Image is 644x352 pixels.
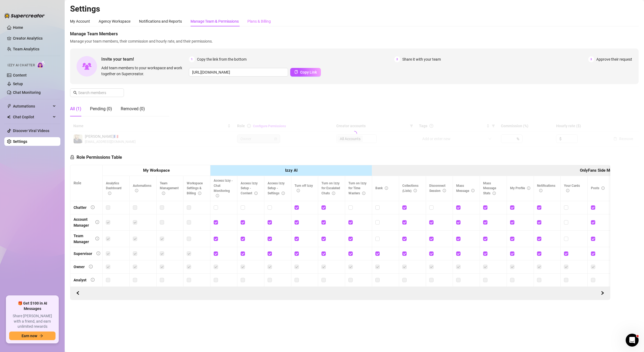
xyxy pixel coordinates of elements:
div: Account Manager [74,216,91,228]
button: Copy Link [290,68,321,77]
span: info-circle [96,251,100,255]
span: Add team members to your workspace and work together on Supercreator. [101,65,187,77]
a: Chat Monitoring [13,90,41,95]
a: Settings [13,139,27,144]
span: Mass Message [456,184,475,193]
div: Owner [74,264,85,270]
div: Pending (0) [90,106,112,112]
span: info-circle [414,189,417,192]
div: Chatter [74,205,86,210]
div: Team Manager [74,233,91,245]
a: Team Analytics [13,47,39,51]
a: Home [13,25,23,30]
button: Scroll Backward [598,289,607,298]
span: Chat Copilot [13,113,51,121]
span: info-circle [89,265,93,268]
th: Role [70,165,103,201]
strong: My Workspace [143,168,170,173]
span: Izzy AI Chatter [8,63,35,68]
div: My Account [70,18,90,24]
span: info-circle [471,189,475,192]
span: 🎁 Get $100 in AI Messages [9,301,56,311]
span: info-circle [95,237,99,240]
span: Bank [375,186,388,190]
span: Team Management [160,181,179,195]
span: Access Izzy - Chat Monitoring [214,179,233,198]
span: arrow-right [39,334,43,338]
strong: Izzy AI [285,168,297,173]
span: Posts [591,186,605,190]
iframe: Intercom live chat [626,334,639,347]
span: Share [PERSON_NAME] with a friend, and earn unlimited rewards [9,313,56,329]
span: search [73,91,77,95]
span: 2 [394,56,400,62]
span: info-circle [332,192,335,195]
span: Manage Team Members [70,31,639,37]
span: Mass Message Stats [483,181,496,195]
div: Plans & Billing [247,18,271,24]
span: info-circle [527,187,530,190]
span: info-circle [254,192,258,195]
span: info-circle [162,192,165,195]
span: info-circle [108,192,111,195]
span: Turn on Izzy for Time Wasters [348,181,366,195]
span: Earn now [22,334,37,338]
span: info-circle [91,278,95,282]
span: left [76,291,80,295]
span: info-circle [95,220,99,224]
span: Copy Link [300,70,317,74]
span: 3 [588,56,594,62]
span: info-circle [282,192,285,195]
span: info-circle [539,189,542,192]
span: Automations [133,184,151,193]
span: info-circle [601,187,605,190]
span: Notifications [537,184,555,193]
span: Automations [13,102,51,111]
div: Notifications and Reports [139,18,182,24]
a: Setup [13,82,23,86]
span: info-circle [198,192,201,195]
span: info-circle [216,194,219,197]
h5: Role Permissions Table [70,154,122,161]
span: loading [351,130,358,137]
span: Share it with your team [402,56,441,62]
span: Manage your team members, their commission and hourly rate, and their permissions. [70,38,639,44]
span: info-circle [91,205,95,209]
span: Workspace Settings & Billing [187,181,203,195]
img: logo-BBDzfeDw.svg [4,13,45,18]
div: Analyst [74,277,86,283]
span: Approve their request [596,56,632,62]
span: Collections (Lists) [402,184,418,193]
span: info-circle [135,189,138,192]
span: copy [294,70,298,74]
img: AI Chatter [37,61,45,68]
span: Your Cards [564,184,580,193]
span: info-circle [297,189,300,192]
span: Turn off Izzy [295,184,313,193]
span: info-circle [385,187,388,190]
button: Scroll Forward [74,289,82,298]
span: thunderbolt [7,104,11,108]
h2: Settings [70,4,639,14]
span: info-circle [362,192,365,195]
span: My Profile [510,186,530,190]
div: Agency Workspace [99,18,130,24]
span: info-circle [566,189,569,192]
span: Access Izzy Setup - Settings [268,181,285,195]
span: 1 [189,56,195,62]
a: Discover Viral Videos [13,129,49,133]
span: Analytics Dashboard [106,181,122,195]
a: Creator Analytics [13,34,56,43]
span: Turn on Izzy for Escalated Chats [321,181,340,195]
img: Chat Copilot [7,115,11,119]
div: Manage Team & Permissions [191,18,239,24]
span: info-circle [493,192,496,195]
div: Supervisor [74,251,92,257]
strong: OnlyFans Side Menu [580,168,617,173]
div: All (1) [70,106,81,112]
span: lock [70,155,74,159]
div: Removed (0) [121,106,145,112]
button: Earn nowarrow-right [9,332,56,340]
span: right [601,291,604,295]
input: Search members [78,90,116,96]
